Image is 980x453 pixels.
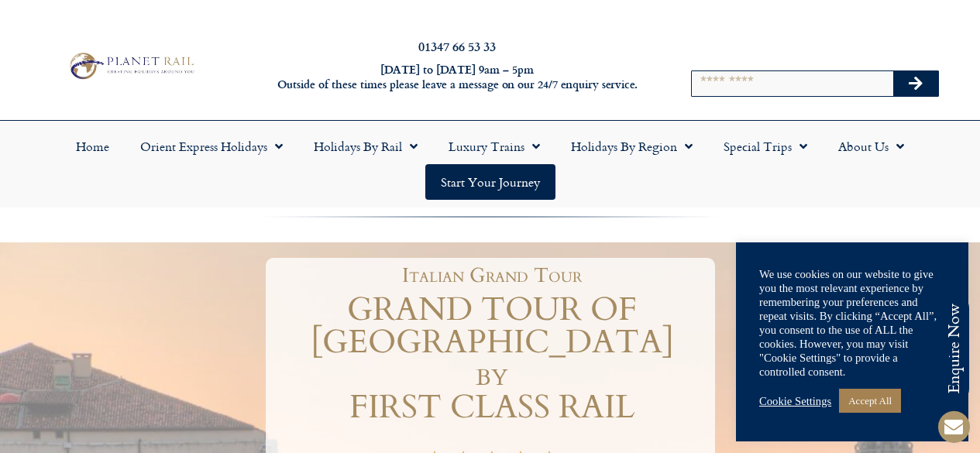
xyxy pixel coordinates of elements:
[8,129,972,200] nav: Menu
[298,129,433,164] a: Holidays by Rail
[839,389,901,413] a: Accept All
[759,267,945,379] div: We use cookies on our website to give you the most relevant experience by remembering your prefer...
[418,37,496,55] a: 01347 66 53 33
[125,129,298,164] a: Orient Express Holidays
[555,129,708,164] a: Holidays by Region
[433,129,555,164] a: Luxury Trains
[60,129,125,164] a: Home
[265,63,649,91] h6: [DATE] to [DATE] 9am – 5pm Outside of these times please leave a message on our 24/7 enquiry serv...
[759,394,831,408] a: Cookie Settings
[708,129,823,164] a: Special Trips
[425,164,555,200] a: Start your Journey
[893,71,938,96] button: Search
[270,293,715,424] h1: GRAND TOUR OF [GEOGRAPHIC_DATA] by FIRST CLASS RAIL
[823,129,920,164] a: About Us
[277,266,707,286] h1: Italian Grand Tour
[64,50,198,82] img: Planet Rail Train Holidays Logo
